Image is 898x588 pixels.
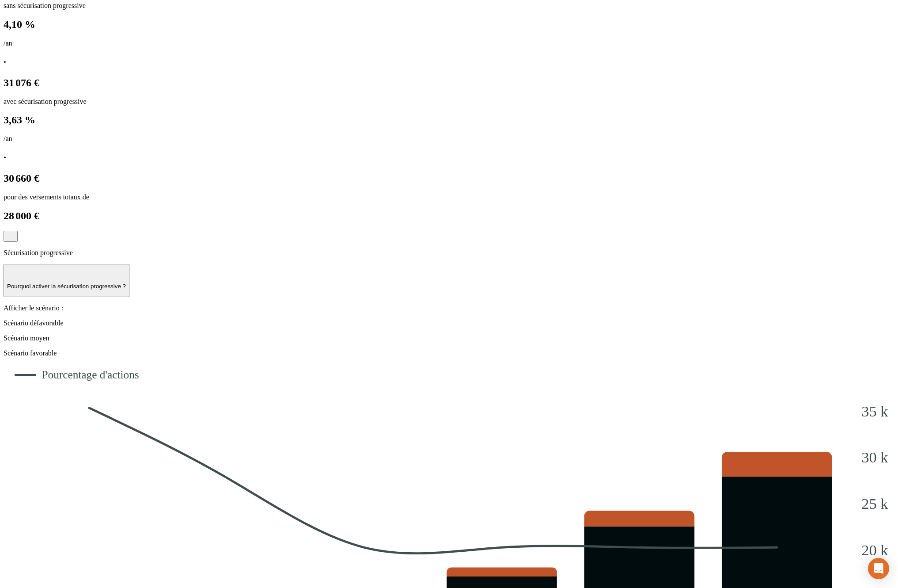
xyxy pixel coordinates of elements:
p: /an [4,135,894,143]
p: /an [4,39,894,47]
tspan: 20 k [862,541,889,558]
g: NaN [15,368,139,381]
tspan: 25 k [862,495,889,512]
p: pour des versements totaux de [4,193,894,201]
h2: 4,10 % [4,19,894,31]
div: Open Intercom Messenger [868,558,889,579]
p: Scénario favorable [4,349,894,357]
h2: · [4,56,894,68]
p: avec sécurisation progressive [4,98,894,106]
tspan: 35 k [862,402,889,419]
h2: · [4,152,894,164]
tspan: Pourcentage d'actions [42,368,139,381]
p: Pourquoi activer la sécurisation progressive ? [7,283,126,290]
p: Scénario moyen [4,334,894,342]
h2: 3,63 % [4,114,894,126]
tspan: 30 k [862,449,889,466]
p: Scénario défavorable [4,319,894,327]
button: Pourquoi activer la sécurisation progressive ? [4,264,129,297]
h2: 30 660 € [4,172,894,184]
p: Afficher le scénario : [4,304,894,312]
h2: 31 076 € [4,77,894,89]
p: Sécurisation progressive [4,249,894,257]
p: sans sécurisation progressive [4,2,894,10]
h2: 28 000 € [4,210,894,222]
